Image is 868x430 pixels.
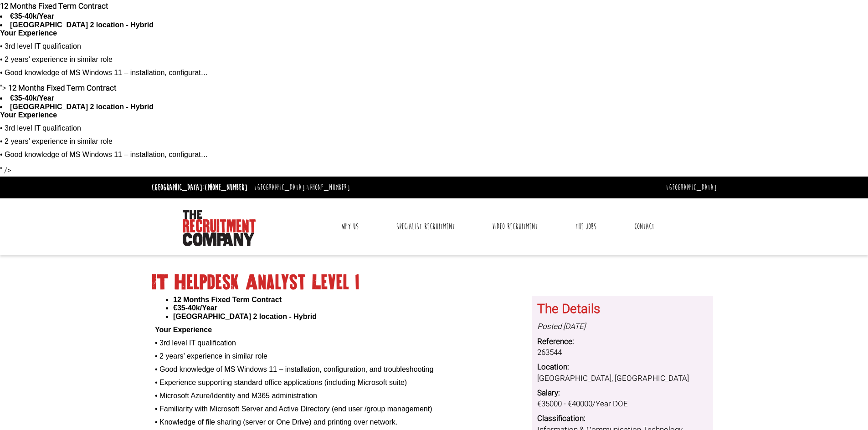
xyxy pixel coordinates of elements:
[173,296,282,304] strong: 12 Months Fixed Term Contract
[627,215,661,238] a: Contact
[537,399,708,410] dd: €35000 - €40000/Year DOE
[155,392,525,400] p: • Microsoft Azure/Identity and M365 administration
[537,413,708,424] dt: Classification:
[390,215,462,238] a: Specialist Recruitment
[155,339,525,347] p: • 3rd level IT qualification
[155,326,212,334] strong: Your Experience
[205,182,247,192] a: [PHONE_NUMBER]
[537,373,708,384] dd: [GEOGRAPHIC_DATA], [GEOGRAPHIC_DATA]
[537,321,586,332] i: Posted [DATE]
[155,379,525,387] p: • Experience supporting standard office applications (including Microsoft suite)
[485,215,544,238] a: Video Recruitment
[537,303,708,317] h3: The Details
[252,180,352,195] li: [GEOGRAPHIC_DATA]:
[666,182,717,192] a: [GEOGRAPHIC_DATA]
[8,82,117,94] strong: 12 Months Fixed Term Contract
[155,405,525,413] p: • Familiarity with Microsoft Server and Active Directory (end user /group management)
[173,304,217,312] strong: €35-40k/Year
[10,21,154,29] strong: [GEOGRAPHIC_DATA] 2 location - Hybrid
[173,313,317,320] strong: [GEOGRAPHIC_DATA] 2 location - Hybrid
[10,12,54,20] strong: €35-40k/Year
[10,94,54,102] strong: €35-40k/Year
[155,352,525,360] p: • 2 years’ experience in similar role
[334,215,365,238] a: Why Us
[149,180,250,195] li: [GEOGRAPHIC_DATA]:
[10,103,154,111] strong: [GEOGRAPHIC_DATA] 2 location - Hybrid
[537,362,708,373] dt: Location:
[537,388,708,399] dt: Salary:
[152,274,717,291] h1: IT Helpdesk Analyst Level 1
[155,365,525,374] p: • Good knowledge of MS Windows 11 – installation, configuration, and troubleshooting
[307,182,350,192] a: [PHONE_NUMBER]
[183,210,256,246] img: The Recruitment Company
[569,215,603,238] a: The Jobs
[155,418,525,426] p: • Knowledge of file sharing (server or One Drive) and printing over network.
[537,347,708,358] dd: 263544
[537,336,708,347] dt: Reference:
